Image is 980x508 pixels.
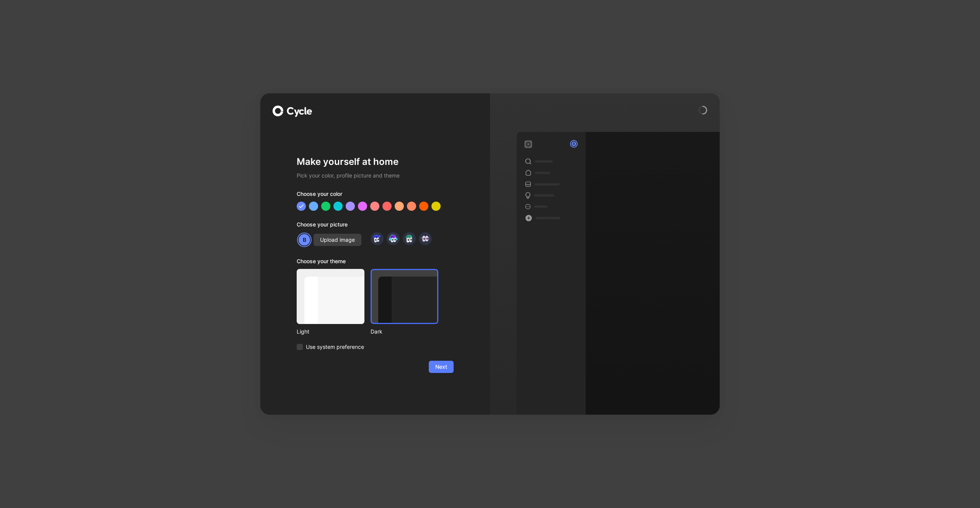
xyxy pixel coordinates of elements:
div: Dark [371,327,438,336]
button: Upload image [314,234,361,246]
div: B [571,141,577,147]
img: avatar [404,233,414,244]
img: avatar [420,233,430,244]
img: workspace-default-logo-wX5zAyuM.png [524,140,532,148]
img: avatar [372,233,382,244]
span: Upload image [320,235,355,244]
div: Choose your theme [297,257,438,269]
h1: Make yourself at home [297,156,454,168]
span: Use system preference [306,342,364,352]
div: Choose your picture [297,220,454,232]
h2: Pick your color, profile picture and theme [297,171,454,180]
div: Choose your color [297,189,454,202]
div: B [298,233,311,246]
span: Next [435,362,447,371]
img: avatar [388,233,398,244]
div: Light [297,327,364,336]
button: Next [429,361,454,373]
